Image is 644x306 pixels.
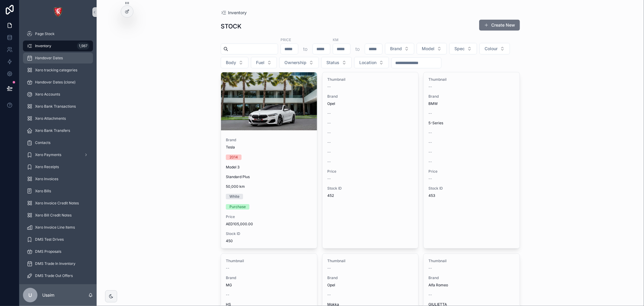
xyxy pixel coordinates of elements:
[42,292,54,298] p: Usaim
[229,194,239,199] div: White
[327,150,331,155] span: --
[23,222,93,233] a: Xero Invoice Line Items
[226,165,239,170] span: Model 3
[417,43,447,54] button: Select Button
[226,214,312,219] span: Price
[327,130,331,135] span: --
[428,159,432,164] span: --
[422,46,434,52] span: Model
[226,222,312,226] span: AED105,000.00
[327,77,414,82] span: Thumbnail
[390,46,402,52] span: Brand
[35,92,60,97] span: Xero Accounts
[428,186,515,191] span: Stock ID
[23,234,93,245] a: DMS Test Drives
[449,43,477,54] button: Select Button
[23,198,93,209] a: Xero Invoice Credit Notes
[23,28,93,39] a: Page Stock
[479,43,510,54] button: Select Button
[428,292,432,297] span: --
[428,176,432,181] span: --
[35,237,64,242] span: DMS Test Drives
[428,140,432,145] span: --
[226,174,250,179] span: Standard Plus
[23,101,93,112] a: Xero Bank Transactions
[35,68,77,73] span: Xero tracking categories
[35,261,75,266] span: DMS Trade In Inventory
[327,94,414,99] span: Brand
[35,104,76,109] span: Xero Bank Transactions
[23,137,93,148] a: Contacts
[428,121,443,125] span: 5-Series
[359,60,376,66] span: Location
[221,57,248,68] button: Select Button
[322,72,419,249] a: Thumbnail--BrandOpel------------Price--Stock ID452
[221,10,247,16] a: Inventory
[327,186,414,191] span: Stock ID
[428,94,515,99] span: Brand
[226,266,229,271] span: --
[35,164,59,169] span: Xero Receipts
[385,43,414,54] button: Select Button
[327,193,414,198] span: 452
[454,46,465,52] span: Spec
[23,246,93,257] a: DMS Proposals
[23,41,93,51] a: Inventory1,987
[229,204,246,210] div: Purchase
[226,275,312,280] span: Brand
[327,275,414,280] span: Brand
[251,57,277,68] button: Select Button
[23,210,93,221] a: Xero Bill Credit Notes
[327,266,331,271] span: --
[53,7,63,17] img: App logo
[226,239,312,243] span: 450
[228,10,247,16] span: Inventory
[279,57,319,68] button: Select Button
[428,275,515,280] span: Brand
[35,31,55,36] span: Page Stock
[221,72,317,130] div: 1.jpg
[327,121,331,125] span: --
[428,111,432,116] span: --
[19,24,97,284] div: scrollable content
[23,258,93,269] a: DMS Trade In Inventory
[23,89,93,100] a: Xero Accounts
[226,138,312,142] span: Brand
[23,125,93,136] a: Xero Bank Transfers
[23,149,93,160] a: Xero Payments
[428,259,515,263] span: Thumbnail
[77,42,89,50] div: 1,987
[35,177,58,181] span: Xero Invoices
[221,22,242,31] h1: STOCK
[428,77,515,82] span: Thumbnail
[428,169,515,174] span: Price
[28,291,32,299] span: U
[23,174,93,184] a: Xero Invoices
[35,152,61,157] span: Xero Payments
[35,273,73,278] span: DMS Trade Out Offers
[35,201,79,206] span: Xero Invoice Credit Notes
[226,259,312,263] span: Thumbnail
[428,266,432,271] span: --
[485,46,498,52] span: Colour
[479,20,520,31] button: Create New
[428,101,438,106] span: BMW
[428,130,432,135] span: --
[326,60,339,66] span: Status
[35,249,61,254] span: DMS Proposals
[35,44,51,48] span: Inventory
[35,213,72,218] span: Xero Bill Credit Notes
[327,283,335,288] span: Opel
[23,53,93,63] a: Handover Dates
[35,116,66,121] span: Xero Attachments
[226,283,232,288] span: MG
[327,111,331,116] span: --
[23,161,93,172] a: Xero Receipts
[35,140,50,145] span: Contacts
[229,155,238,160] div: 2014
[35,225,75,230] span: Xero Invoice Line Items
[23,65,93,76] a: Xero tracking categories
[355,45,360,53] p: to
[35,80,75,85] span: Handover Dates (clone)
